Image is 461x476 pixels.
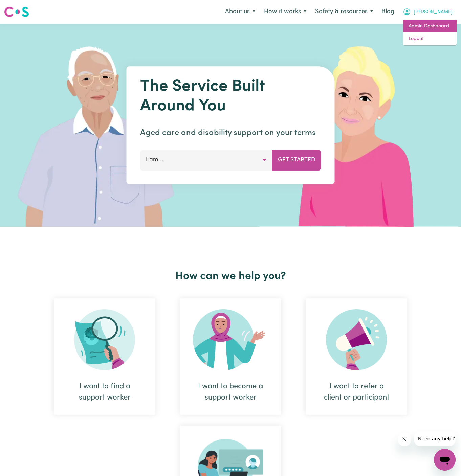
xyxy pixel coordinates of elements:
[4,6,29,18] img: Careseekers logo
[180,298,281,415] div: I want to become a support worker
[403,32,457,45] a: Logout
[140,150,272,170] button: I am...
[306,298,407,415] div: I want to refer a client or participant
[311,5,377,19] button: Safety & resources
[70,381,139,403] div: I want to find a support worker
[398,433,411,446] iframe: Close message
[403,20,457,46] div: My Account
[140,77,321,116] h1: The Service Built Around You
[260,5,311,19] button: How it works
[326,309,387,370] img: Refer
[140,127,321,139] p: Aged care and disability support on your terms
[196,381,265,403] div: I want to become a support worker
[398,5,457,19] button: My Account
[403,20,457,33] a: Admin Dashboard
[74,309,135,370] img: Search
[434,449,456,471] iframe: Button to launch messaging window
[322,381,391,403] div: I want to refer a client or participant
[193,309,268,370] img: Become Worker
[414,8,453,16] span: [PERSON_NAME]
[221,5,260,19] button: About us
[42,270,419,283] h2: How can we help you?
[272,150,321,170] button: Get Started
[54,298,155,415] div: I want to find a support worker
[4,4,29,20] a: Careseekers logo
[414,431,456,446] iframe: Message from company
[377,4,398,19] a: Blog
